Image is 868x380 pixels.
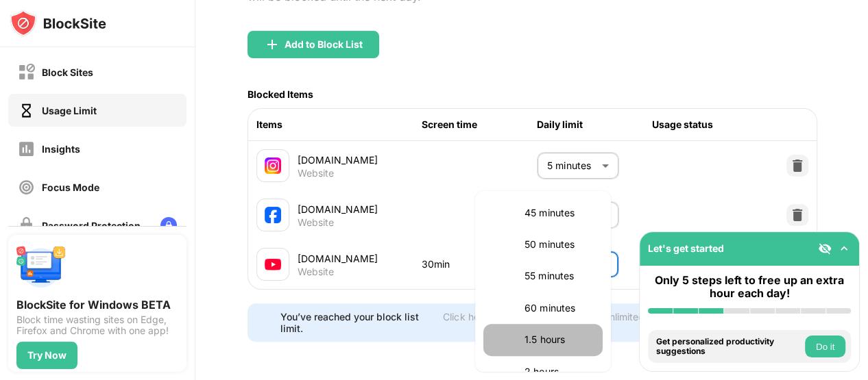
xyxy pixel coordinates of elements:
[525,364,594,379] p: 2 hours
[525,268,594,283] p: 55 minutes
[525,205,594,220] p: 45 minutes
[525,332,594,347] p: 1.5 hours
[525,237,594,252] p: 50 minutes
[525,301,594,316] p: 60 minutes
